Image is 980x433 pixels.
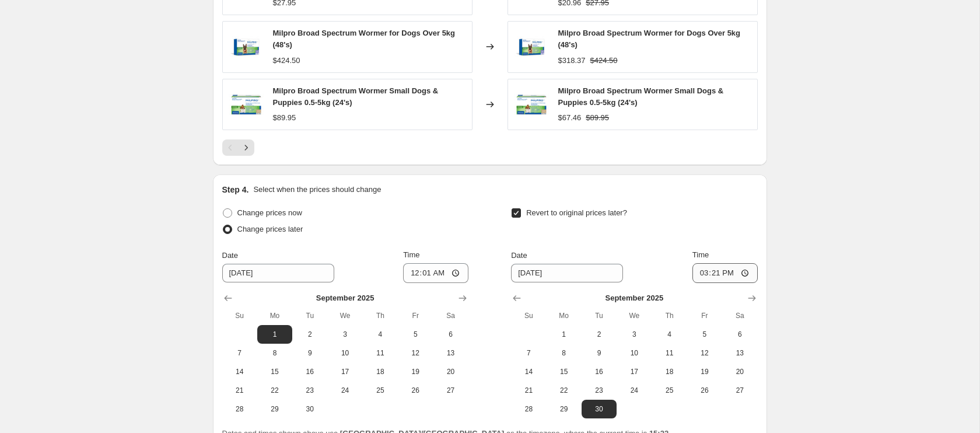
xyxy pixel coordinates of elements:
[516,386,541,395] span: 21
[586,311,612,320] span: Tu
[547,325,582,344] button: Monday September 1 2025
[402,311,428,320] span: Fr
[722,381,757,400] button: Saturday September 27 2025
[222,362,257,381] button: Sunday September 14 2025
[547,306,582,325] th: Monday
[227,311,253,320] span: Su
[582,400,617,418] button: Tuesday September 30 2025
[222,381,257,400] button: Sunday September 21 2025
[433,362,468,381] button: Saturday September 20 2025
[327,344,362,362] button: Wednesday September 10 2025
[692,348,717,358] span: 12
[220,290,236,306] button: Show previous month, August 2025
[433,344,468,362] button: Saturday September 13 2025
[332,367,358,376] span: 17
[586,404,612,414] span: 30
[297,330,323,339] span: 2
[297,386,323,395] span: 23
[273,55,300,67] div: $424.50
[257,381,292,400] button: Monday September 22 2025
[617,362,652,381] button: Wednesday September 17 2025
[621,386,647,395] span: 24
[727,348,752,358] span: 13
[558,55,586,67] div: $318.37
[692,263,758,283] input: 12:00
[514,87,549,122] img: milpro-puppy-2_80x.jpg
[617,381,652,400] button: Wednesday September 24 2025
[692,386,717,395] span: 26
[437,348,463,358] span: 13
[222,400,257,418] button: Sunday September 28 2025
[558,112,582,124] div: $67.46
[367,367,393,376] span: 18
[509,290,525,306] button: Show previous month, August 2025
[511,264,623,282] input: 8/28/2025
[437,367,463,376] span: 20
[292,381,327,400] button: Tuesday September 23 2025
[547,381,582,400] button: Monday September 22 2025
[297,404,323,414] span: 30
[652,325,687,344] button: Thursday September 4 2025
[222,251,238,260] span: Date
[692,311,717,320] span: Fr
[621,367,647,376] span: 17
[617,306,652,325] th: Wednesday
[363,362,398,381] button: Thursday September 18 2025
[257,325,292,344] button: Monday September 1 2025
[327,306,362,325] th: Wednesday
[551,386,577,395] span: 22
[227,404,253,414] span: 28
[516,311,541,320] span: Su
[727,330,752,339] span: 6
[327,325,362,344] button: Wednesday September 3 2025
[511,400,546,418] button: Sunday September 28 2025
[744,290,760,306] button: Show next month, October 2025
[547,344,582,362] button: Monday September 8 2025
[273,86,439,107] span: Milpro Broad Spectrum Wormer Small Dogs & Puppies 0.5-5kg (24's)
[363,306,398,325] th: Thursday
[262,367,288,376] span: 15
[332,348,358,358] span: 10
[586,367,612,376] span: 16
[363,381,398,400] button: Thursday September 25 2025
[297,311,323,320] span: Tu
[722,325,757,344] button: Saturday September 6 2025
[367,330,393,339] span: 4
[297,348,323,358] span: 9
[454,290,471,306] button: Show next month, October 2025
[511,381,546,400] button: Sunday September 21 2025
[402,348,428,358] span: 12
[582,381,617,400] button: Tuesday September 23 2025
[237,208,302,217] span: Change prices now
[262,330,288,339] span: 1
[262,404,288,414] span: 29
[257,306,292,325] th: Monday
[652,344,687,362] button: Thursday September 11 2025
[367,348,393,358] span: 11
[398,306,433,325] th: Friday
[433,381,468,400] button: Saturday September 27 2025
[511,344,546,362] button: Sunday September 7 2025
[551,348,577,358] span: 8
[558,86,724,107] span: Milpro Broad Spectrum Wormer Small Dogs & Puppies 0.5-5kg (24's)
[722,306,757,325] th: Saturday
[652,362,687,381] button: Thursday September 18 2025
[727,367,752,376] span: 20
[363,344,398,362] button: Thursday September 11 2025
[222,264,334,282] input: 8/28/2025
[367,311,393,320] span: Th
[582,306,617,325] th: Tuesday
[433,325,468,344] button: Saturday September 6 2025
[687,306,722,325] th: Friday
[292,325,327,344] button: Tuesday September 2 2025
[722,344,757,362] button: Saturday September 13 2025
[402,386,428,395] span: 26
[437,330,463,339] span: 6
[547,400,582,418] button: Monday September 29 2025
[257,344,292,362] button: Monday September 8 2025
[437,386,463,395] span: 27
[237,225,303,233] span: Change prices later
[687,381,722,400] button: Friday September 26 2025
[692,367,717,376] span: 19
[363,325,398,344] button: Thursday September 4 2025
